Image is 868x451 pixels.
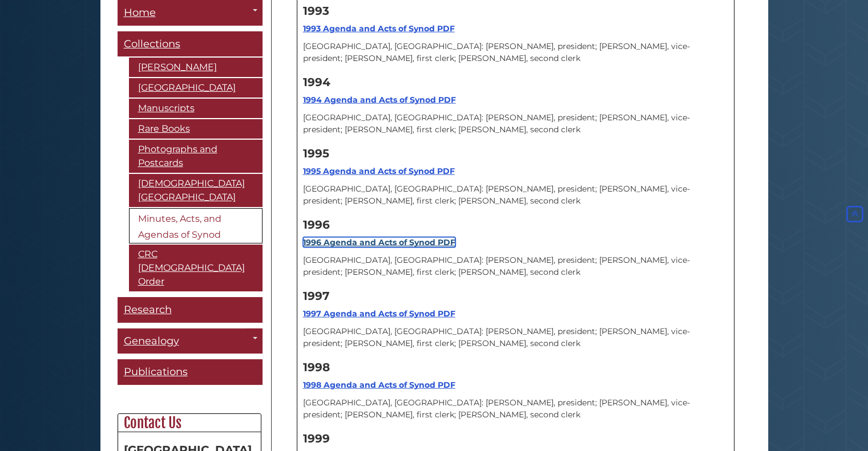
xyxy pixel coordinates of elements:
[124,303,172,316] span: Research
[303,397,728,421] p: [GEOGRAPHIC_DATA], [GEOGRAPHIC_DATA]: [PERSON_NAME], president; [PERSON_NAME], vice-president; [P...
[303,23,455,34] a: 1993 Agenda and Acts of Synod PDF
[129,245,263,291] a: CRC [DEMOGRAPHIC_DATA] Order
[124,365,188,378] span: Publications
[118,359,263,385] a: Publications
[303,4,329,18] strong: 1993
[118,328,263,354] a: Genealogy
[124,335,179,347] span: Genealogy
[303,432,330,445] strong: 1999
[303,289,329,303] strong: 1997
[303,380,455,390] a: 1998 Agenda and Acts of Synod PDF
[124,6,156,19] span: Home
[844,209,865,220] a: Back to Top
[303,326,728,350] p: [GEOGRAPHIC_DATA], [GEOGRAPHIC_DATA]: [PERSON_NAME], president; [PERSON_NAME], vice-president; [P...
[303,95,456,105] a: 1994 Agenda and Acts of Synod PDF
[129,58,263,77] a: [PERSON_NAME]
[303,254,728,278] p: [GEOGRAPHIC_DATA], [GEOGRAPHIC_DATA]: [PERSON_NAME], president; [PERSON_NAME], vice-president; [P...
[303,218,330,231] strong: 1996
[129,208,263,243] a: Minutes, Acts, and Agendas of Synod
[129,78,263,97] a: [GEOGRAPHIC_DATA]
[303,360,330,374] strong: 1998
[124,38,180,50] span: Collections
[129,99,263,118] a: Manuscripts
[303,40,728,64] p: [GEOGRAPHIC_DATA], [GEOGRAPHIC_DATA]: [PERSON_NAME], president; [PERSON_NAME], vice-president; [P...
[129,174,263,207] a: [DEMOGRAPHIC_DATA][GEOGRAPHIC_DATA]
[303,237,455,247] a: 1996 Agenda and Acts of Synod PDF
[303,308,455,319] a: 1997 Agenda and Acts of Synod PDF
[303,75,330,89] strong: 1994
[303,166,455,176] a: 1995 Agenda and Acts of Synod PDF
[129,119,263,139] a: Rare Books
[303,147,329,160] strong: 1995
[118,297,263,323] a: Research
[118,414,261,432] h2: Contact Us
[303,183,728,207] p: [GEOGRAPHIC_DATA], [GEOGRAPHIC_DATA]: [PERSON_NAME], president; [PERSON_NAME], vice-president; [P...
[303,112,728,136] p: [GEOGRAPHIC_DATA], [GEOGRAPHIC_DATA]: [PERSON_NAME], president; [PERSON_NAME], vice-president; [P...
[129,140,263,173] a: Photographs and Postcards
[118,31,263,57] a: Collections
